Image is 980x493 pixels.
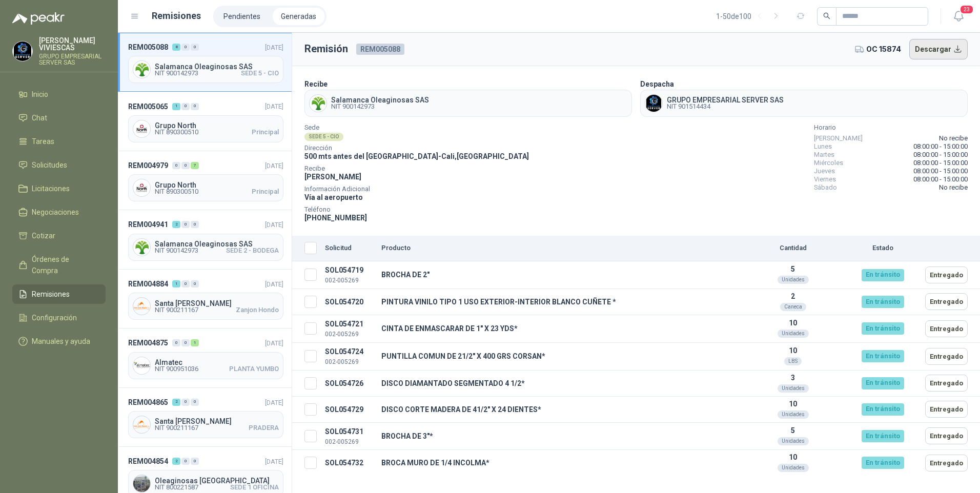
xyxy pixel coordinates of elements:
div: 1 [172,280,180,287]
span: [DATE] [265,458,283,465]
a: Licitaciones [12,179,106,198]
span: Teléfono [304,207,529,212]
span: Dirección [304,146,529,151]
a: Negociaciones [12,202,106,222]
span: [DATE] [265,221,283,229]
td: DISCO CORTE MADERA DE 41/2" X 24 DIENTES* [377,396,742,422]
span: Grupo North [155,181,279,189]
span: [DATE] [265,399,283,406]
span: REM004941 [128,219,168,230]
img: Company Logo [645,95,662,112]
div: 0 [191,280,199,287]
th: Solicitud [321,236,377,261]
td: En tránsito [844,422,921,450]
img: Company Logo [133,120,150,137]
span: Miércoles [814,159,843,167]
a: REM004979007[DATE] Company LogoGrupo NorthNIT 890300510Principal [118,151,292,210]
b: Despacha [640,80,674,88]
span: NIT 901514434 [667,104,784,110]
button: Entregado [925,455,968,471]
div: 0 [191,399,199,406]
div: En tránsito [862,322,904,335]
div: 0 [181,162,190,169]
span: Zanjon Hondo [236,307,279,313]
td: SOL054720 [321,289,377,315]
button: Entregado [925,427,968,444]
span: Principal [252,189,279,195]
span: [DATE] [265,44,283,51]
li: Generadas [273,8,324,25]
span: 08:00:00 - 15:00:00 [913,142,968,151]
p: 002-005269 [325,357,373,367]
span: Recibe [304,166,529,171]
div: En tránsito [862,296,904,308]
th: Producto [377,236,742,261]
button: Entregado [925,348,968,365]
span: Sábado [814,183,837,192]
span: 08:00:00 - 15:00:00 [913,159,968,167]
span: Grupo North [155,122,279,129]
td: En tránsito [844,261,921,289]
img: Company Logo [133,298,150,315]
a: Manuales y ayuda [12,332,106,351]
div: 7 [191,162,199,169]
span: NIT 900951036 [155,366,198,372]
span: SEDE 1 OFICINA [230,484,279,490]
span: Configuración [32,312,77,323]
span: NIT 900211167 [155,425,198,431]
span: NIT 900142973 [331,104,429,110]
td: SOL054729 [321,396,377,422]
div: Caneca [780,303,806,311]
span: Solicitudes [32,159,67,171]
span: 500 mts antes del [GEOGRAPHIC_DATA] - Cali , [GEOGRAPHIC_DATA] [304,152,529,160]
td: BROCA MURO DE 1/4 INCOLMA* [377,450,742,476]
button: Descargar [909,39,968,59]
a: REM004875001[DATE] Company LogoAlmatecNIT 900951036PLANTA YUMBO [118,328,292,387]
button: Entregado [925,266,968,283]
a: Configuración [12,308,106,327]
div: 1 [191,339,199,346]
div: 0 [172,339,180,346]
span: Horario [814,125,968,130]
a: Cotizar [12,226,106,245]
button: Entregado [925,401,968,418]
div: 0 [181,399,190,406]
p: 10 [746,453,840,461]
span: PLANTA YUMBO [229,366,279,372]
span: [DATE] [265,280,283,288]
p: 002-005269 [325,276,373,285]
a: REM004865200[DATE] Company LogoSanta [PERSON_NAME]NIT 900211167PRADERA [118,388,292,447]
span: REM005088 [356,44,404,55]
td: SOL054724 [321,342,377,370]
div: En tránsito [862,430,904,442]
td: SOL054719 [321,261,377,289]
span: NIT 890300510 [155,189,198,195]
img: Company Logo [133,239,150,256]
div: En tránsito [862,377,904,389]
p: GRUPO EMPRESARIAL SERVER SAS [39,53,106,66]
td: En tránsito [844,370,921,396]
div: 1 [172,103,180,110]
span: REM005088 [128,42,168,53]
span: Almatec [155,359,279,366]
div: Unidades [778,464,809,472]
h3: Remisión [304,41,348,57]
a: REM005088800[DATE] Company LogoSalamanca Oleaginosas SASNIT 900142973SEDE 5 - CIO [118,33,292,92]
p: 002-005269 [325,330,373,339]
div: 0 [191,458,199,465]
button: Entregado [925,293,968,310]
img: Logo peakr [12,12,65,25]
a: Órdenes de Compra [12,250,106,280]
div: En tránsito [862,350,904,362]
th: Cantidad [742,236,844,261]
span: Vía al aeropuerto [304,193,363,201]
h1: Remisiones [152,9,201,23]
span: Cotizar [32,230,55,241]
span: Tareas [32,136,54,147]
div: 0 [181,458,190,465]
span: [DATE] [265,162,283,170]
a: Tareas [12,132,106,151]
p: 10 [746,346,840,355]
p: 5 [746,426,840,435]
td: En tránsito [844,396,921,422]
